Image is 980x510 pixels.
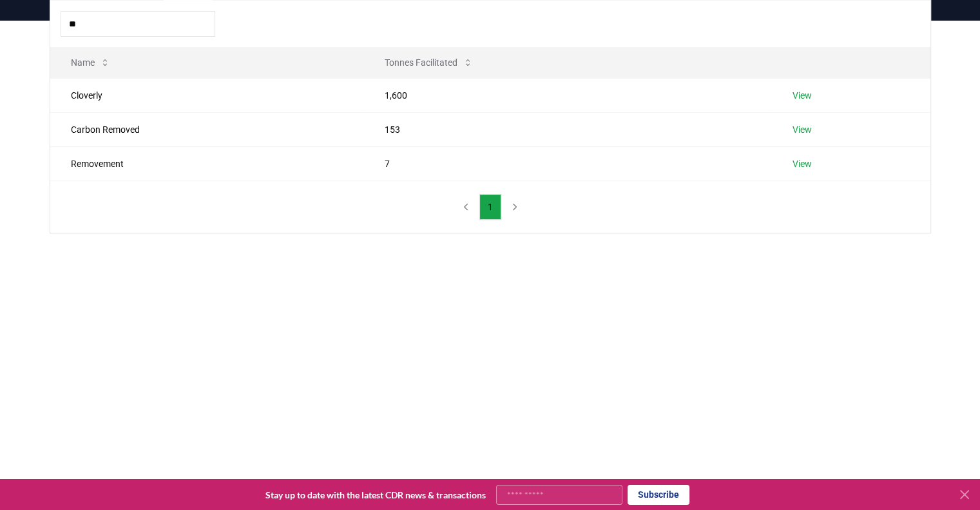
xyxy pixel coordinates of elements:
td: Cloverly [50,78,365,112]
td: 1,600 [364,78,772,112]
td: 7 [364,146,772,181]
a: View [793,89,812,102]
td: 153 [364,112,772,146]
a: View [793,123,812,136]
button: 1 [479,194,501,220]
td: Carbon Removed [50,112,365,146]
button: Tonnes Facilitated [374,50,483,75]
button: Name [61,50,120,75]
a: View [793,157,812,170]
td: Removement [50,146,365,181]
